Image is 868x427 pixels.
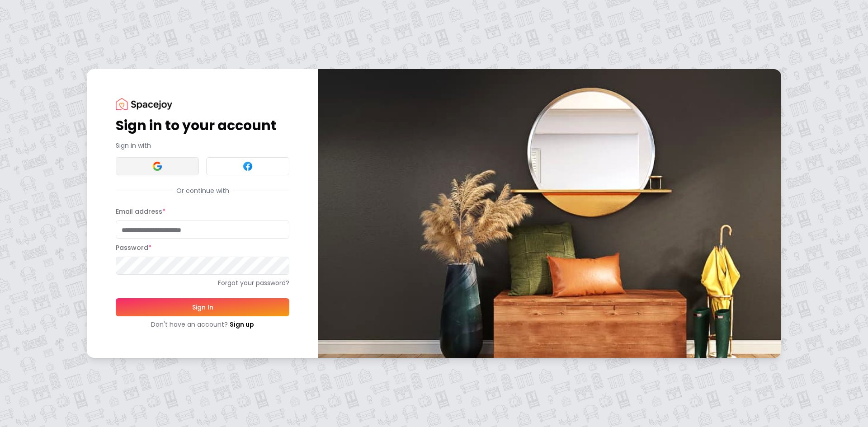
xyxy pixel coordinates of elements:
[116,320,289,329] div: Don't have an account?
[230,320,254,329] a: Sign up
[116,117,289,134] h1: Sign in to your account
[152,161,163,172] img: Google signin
[242,161,253,172] img: Facebook signin
[116,243,151,252] label: Password
[116,207,165,216] label: Email address
[116,141,289,150] p: Sign in with
[173,186,233,195] span: Or continue with
[116,298,289,316] button: Sign In
[318,69,781,358] img: banner
[116,278,289,287] a: Forgot your password?
[116,98,172,110] img: Spacejoy Logo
